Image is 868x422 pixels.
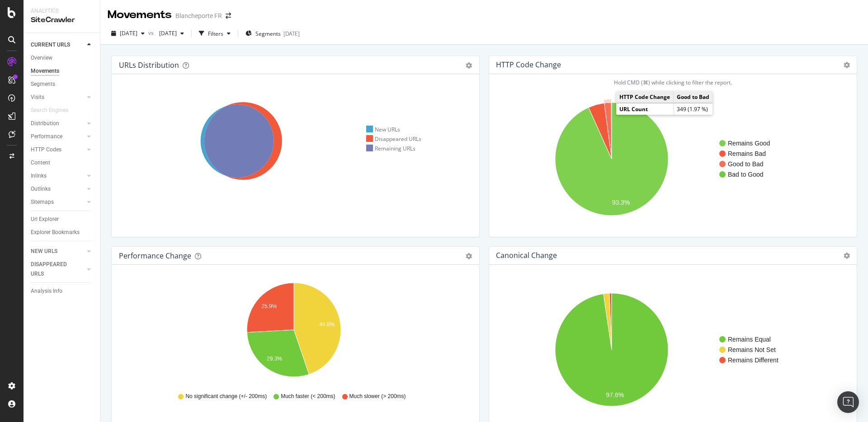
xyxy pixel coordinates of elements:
[837,391,859,413] div: Open Intercom Messenger
[674,91,713,103] td: Good to Bad
[31,145,85,155] a: HTTP Codes
[261,304,277,310] text: 25.9%
[119,61,179,70] div: URLs Distribution
[31,247,85,256] a: NEW URLS
[267,356,282,362] text: 29.3%
[31,247,57,256] div: NEW URLS
[31,132,62,141] div: Performance
[728,346,776,353] text: Remains Not Set
[31,286,62,296] div: Analysis Info
[31,215,94,224] a: Url Explorer
[31,40,85,50] a: CURRENT URLS
[728,336,771,343] text: Remains Equal
[31,158,50,168] div: Content
[31,119,85,128] a: Distribution
[31,171,47,181] div: Inlinks
[616,103,674,115] td: URL Count
[496,59,561,71] h4: HTTP Code Change
[616,91,674,103] td: HTTP Code Change
[728,150,766,157] text: Remains Bad
[31,15,93,25] div: SiteCrawler
[31,53,94,63] a: Overview
[283,30,300,38] div: [DATE]
[319,321,335,328] text: 44.8%
[31,80,94,89] a: Segments
[31,53,52,63] div: Overview
[185,393,267,400] span: No significant change (+/- 200ms)
[496,89,846,230] svg: A chart.
[728,171,764,178] text: Bad to Good
[31,106,68,115] div: Search Engines
[31,93,44,102] div: Visits
[31,197,85,207] a: Sitemaps
[844,62,850,68] i: Options
[108,26,148,41] button: [DATE]
[844,253,850,259] i: Options
[31,66,59,76] div: Movements
[31,158,94,168] a: Content
[242,26,303,41] button: Segments[DATE]
[31,106,77,115] a: Search Engines
[119,279,469,384] svg: A chart.
[195,26,234,41] button: Filters
[255,30,281,38] span: Segments
[496,279,846,420] svg: A chart.
[31,228,80,237] div: Explorer Bookmarks
[31,40,70,50] div: CURRENT URLS
[606,392,624,399] text: 97.6%
[728,160,764,168] text: Good to Bad
[31,286,94,296] a: Analysis Info
[31,260,76,279] div: DISAPPEARED URLS
[175,11,222,20] div: Blancheporte FR
[31,171,85,181] a: Inlinks
[612,199,630,206] text: 93.3%
[120,29,137,37] span: 2025 Oct. 2nd
[31,197,54,207] div: Sitemaps
[31,7,93,15] div: Analytics
[366,135,422,143] div: Disappeared URLs
[366,126,401,133] div: New URLs
[614,79,732,86] span: Hold CMD (⌘) while clicking to filter the report.
[31,228,94,237] a: Explorer Bookmarks
[31,260,85,279] a: DISAPPEARED URLS
[31,93,85,102] a: Visits
[156,26,188,41] button: [DATE]
[496,249,557,262] h4: Canonical Change
[466,253,472,259] div: gear
[728,356,778,364] text: Remains Different
[119,251,191,260] div: Performance Change
[108,7,172,23] div: Movements
[226,13,231,19] div: arrow-right-arrow-left
[208,30,223,38] div: Filters
[31,184,51,194] div: Outlinks
[31,80,55,89] div: Segments
[31,132,85,141] a: Performance
[31,66,94,76] a: Movements
[148,29,156,37] span: vs
[466,62,472,69] div: gear
[728,140,770,147] text: Remains Good
[31,215,59,224] div: Url Explorer
[31,119,59,128] div: Distribution
[31,145,61,155] div: HTTP Codes
[366,145,416,152] div: Remaining URLs
[674,103,713,115] td: 349 (1.97 %)
[281,393,335,400] span: Much faster (< 200ms)
[349,393,406,400] span: Much slower (> 200ms)
[31,184,85,194] a: Outlinks
[156,29,177,37] span: 2025 Sep. 10th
